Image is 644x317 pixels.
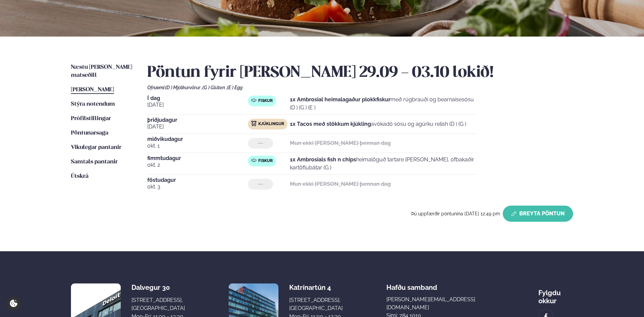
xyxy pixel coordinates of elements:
[7,297,21,310] a: Cookie settings
[202,85,227,90] span: (G ) Glúten ,
[411,211,500,216] span: Þú uppfærðir pöntunina [DATE] 12:49 pm
[251,121,257,126] img: chicken.svg
[147,117,248,123] span: þriðjudagur
[131,283,185,292] div: Dalvegur 30
[147,96,248,101] span: Í dag
[71,116,111,121] span: Prófílstillingar
[289,283,343,292] div: Katrínartún 4
[147,63,573,82] h2: Pöntun fyrir [PERSON_NAME] 29.09 - 03.10 lokið!
[71,159,118,165] span: Samtals pantanir
[538,283,573,305] div: Fylgdu okkur
[258,181,263,187] span: ---
[71,130,108,136] span: Pöntunarsaga
[147,177,248,183] span: föstudagur
[71,86,114,94] a: [PERSON_NAME]
[290,120,466,128] p: avókadó sósu og agúrku relish (D ) (G )
[71,100,115,108] a: Stýra notendum
[290,121,371,127] strong: 1x Tacos með stökkum kjúkling
[147,137,248,142] span: miðvikudagur
[258,158,273,164] span: Fiskur
[290,96,390,103] strong: 1x Ambrosial heimalagaður plokkfiskur
[71,64,132,78] span: Næstu [PERSON_NAME] matseðill
[147,101,248,109] span: [DATE]
[290,156,477,172] p: heimalöguð tartare [PERSON_NAME], ofbakaðir kartöflubátar (G )
[227,85,242,90] span: (E ) Egg
[147,123,248,131] span: [DATE]
[147,156,248,161] span: fimmtudagur
[71,101,115,107] span: Stýra notendum
[71,144,121,152] a: Vikulegar pantanir
[71,158,118,166] a: Samtals pantanir
[290,156,356,163] strong: 1x Ambrosials fish n chips
[165,85,202,90] span: (D ) Mjólkurvörur ,
[503,206,573,222] button: Breyta Pöntun
[71,63,134,80] a: Næstu [PERSON_NAME] matseðill
[71,145,121,150] span: Vikulegar pantanir
[251,98,257,103] img: fish.svg
[289,296,343,312] div: [STREET_ADDRESS], [GEOGRAPHIC_DATA]
[147,85,573,90] div: Ofnæmi:
[386,278,437,292] span: Hafðu samband
[147,183,248,191] span: okt. 3
[258,121,284,127] span: Kjúklingur
[386,296,495,312] a: [PERSON_NAME][EMAIL_ADDRESS][DOMAIN_NAME]
[131,296,185,312] div: [STREET_ADDRESS], [GEOGRAPHIC_DATA]
[290,181,391,187] strong: Mun ekki [PERSON_NAME] þennan dag
[251,158,257,163] img: fish.svg
[71,172,88,180] a: Útskrá
[147,161,248,169] span: okt. 2
[71,87,114,93] span: [PERSON_NAME]
[71,129,108,137] a: Pöntunarsaga
[71,173,88,179] span: Útskrá
[258,98,273,104] span: Fiskur
[290,96,477,112] p: með rúgbrauði og bearnaisesósu (D ) (G ) (E )
[258,141,263,146] span: ---
[147,142,248,150] span: okt. 1
[71,115,111,123] a: Prófílstillingar
[290,140,391,146] strong: Mun ekki [PERSON_NAME] þennan dag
